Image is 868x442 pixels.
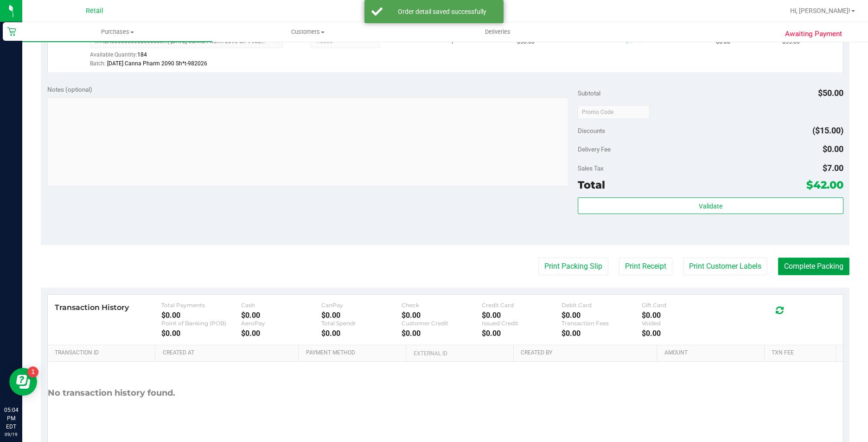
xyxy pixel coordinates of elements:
div: AeroPay [241,320,321,327]
div: Cash [241,302,321,309]
th: External ID [406,345,513,362]
span: $50.00 [818,88,843,98]
button: Validate [578,197,843,214]
span: Awaiting Payment [785,29,842,39]
div: $0.00 [562,311,642,320]
span: Retail [86,7,103,15]
div: $0.00 [161,329,242,338]
button: Complete Packing [778,258,849,275]
span: Discounts [578,122,605,139]
inline-svg: Retail [7,27,16,36]
div: $0.00 [241,329,321,338]
div: Transaction Fees [562,320,642,327]
div: $0.00 [241,311,321,320]
span: Total [578,178,605,191]
span: $0.00 [823,144,843,154]
div: $0.00 [482,311,562,320]
span: ($15.00) [812,126,843,135]
div: Credit Card [482,302,562,309]
span: Validate [699,202,722,210]
span: 184 [137,51,147,58]
div: Available Quantity: [90,48,293,66]
div: $0.00 [482,329,562,338]
span: $42.00 [806,178,843,191]
div: Customer Credit [402,320,482,327]
span: Customers [213,28,402,36]
a: Customers [212,22,402,42]
span: Sales Tax [578,164,604,172]
button: Print Packing Slip [538,258,608,275]
div: Voided [642,320,722,327]
span: Delivery Fee [578,145,611,153]
div: $0.00 [642,311,722,320]
span: Deliveries [472,28,523,36]
div: $0.00 [161,311,242,320]
a: Purchases [22,22,212,42]
div: Check [402,302,482,309]
a: Payment Method [306,349,402,357]
span: Purchases [22,28,212,36]
div: No transaction history found. [48,362,175,424]
a: Deliveries [403,22,593,42]
p: 09/19 [4,431,18,438]
div: $0.00 [321,329,402,338]
a: Transaction ID [55,349,152,357]
a: Amount [664,349,761,357]
div: Total Payments [161,302,242,309]
span: Notes (optional) [47,86,92,93]
div: $0.00 [321,311,402,320]
div: $0.00 [642,329,722,338]
div: Total Spendr [321,320,402,327]
div: Order detail saved successfully [388,7,497,16]
div: $0.00 [402,311,482,320]
button: Print Receipt [619,258,672,275]
span: Batch: [90,60,106,67]
iframe: Resource center unread badge [27,366,38,378]
span: Hi, [PERSON_NAME]! [790,7,850,14]
div: Issued Credit [482,320,562,327]
a: Txn Fee [772,349,832,357]
iframe: Resource center [9,368,37,396]
a: Created At [163,349,295,357]
div: Gift Card [642,302,722,309]
div: Point of Banking (POB) [161,320,242,327]
div: $0.00 [402,329,482,338]
span: Subtotal [578,89,600,97]
p: 05:04 PM EDT [4,406,18,431]
button: Print Customer Labels [683,258,767,275]
input: Promo Code [578,105,650,119]
div: Debit Card [562,302,642,309]
span: [DATE] Canna Pharm 2090 Sh*t-982026 [107,60,207,67]
div: CanPay [321,302,402,309]
span: $7.00 [823,163,843,173]
div: $0.00 [562,329,642,338]
a: Created By [521,349,653,357]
